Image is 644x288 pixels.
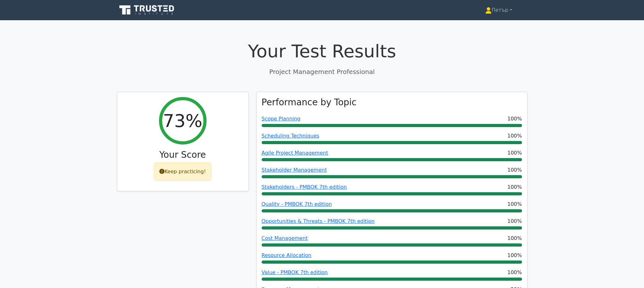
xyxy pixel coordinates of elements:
[507,132,522,140] span: 100%
[262,269,328,275] a: Value - PMBOK 7th edition
[262,116,301,122] a: Scope Planning
[262,252,311,258] a: Resource Allocation
[507,235,522,242] span: 100%
[507,166,522,174] span: 100%
[507,269,522,276] span: 100%
[117,67,527,77] p: Project Management Professional
[507,200,522,208] span: 100%
[507,218,522,225] span: 100%
[262,97,357,108] h3: Performance by Topic
[163,110,202,131] h2: 73%
[262,235,308,241] a: Cost Management
[117,40,527,62] h1: Your Test Results
[507,183,522,191] span: 100%
[262,201,332,207] a: Quality - PMBOK 7th edition
[507,252,522,259] span: 100%
[507,115,522,123] span: 100%
[262,218,375,224] a: Opportunities & Threats - PMBOK 7th edition
[470,4,527,16] a: Петър
[122,150,243,160] h3: Your Score
[262,133,319,139] a: Scheduling Techniques
[262,150,328,156] a: Agile Project Management
[262,184,347,190] a: Stakeholders - PMBOK 7th edition
[262,167,327,173] a: Stakeholder Management
[154,162,211,181] div: Keep practicing!
[507,149,522,157] span: 100%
